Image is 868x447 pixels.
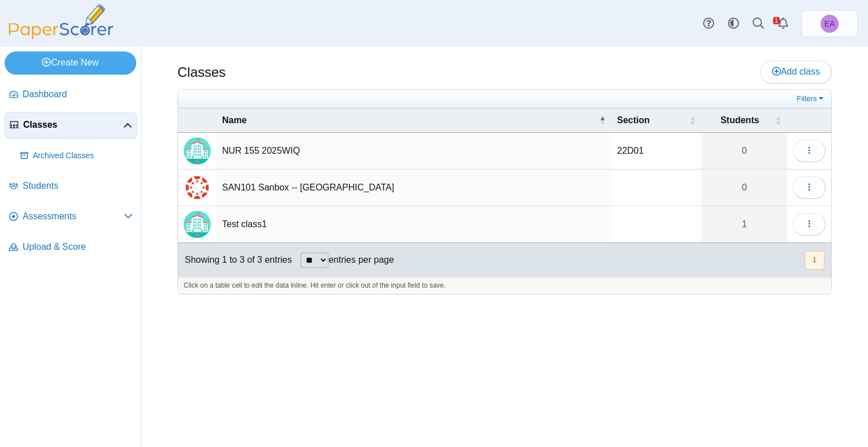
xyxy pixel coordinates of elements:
td: SAN101 Sanbox -- [GEOGRAPHIC_DATA] [216,170,611,206]
a: 1 [701,206,787,242]
span: Dashboard [23,88,133,101]
div: Showing 1 to 3 of 3 entries [178,243,292,277]
a: Assessments [5,203,137,231]
a: Alerts [771,11,796,36]
img: PaperScorer [5,5,118,39]
a: Filters [794,93,828,105]
a: Archived Classes [16,142,137,170]
span: Section : Activate to sort [689,115,696,126]
span: Section [617,114,687,127]
span: Name : Activate to invert sorting [599,115,606,126]
img: Locally created class [184,211,211,238]
td: NUR 155 2025WIQ [216,133,611,170]
span: Students [23,180,133,192]
a: Upload & Score [5,234,137,261]
a: 0 [701,170,787,206]
a: PaperScorer [5,31,118,41]
span: Enterprise Architecture [821,15,839,33]
a: Classes [5,112,137,139]
img: External class connected through Canvas [184,174,211,201]
a: Dashboard [5,81,137,109]
a: Students [5,173,137,200]
span: Enterprise Architecture [824,20,835,28]
img: Locally created class [184,137,211,164]
span: Upload & Score [23,241,133,253]
td: Test class1 [216,206,611,243]
a: Create New [5,51,136,74]
label: entries per page [328,255,394,264]
span: Name [222,114,597,127]
span: Students [707,114,772,127]
span: Archived Classes [33,150,133,162]
nav: pagination [804,251,824,270]
a: Add class [760,60,832,83]
button: 1 [805,251,824,270]
div: Click on a table cell to edit the data inline. Hit enter or click out of the input field to save. [178,277,831,294]
span: Students : Activate to sort [775,115,782,126]
span: Add class [772,67,820,76]
span: Classes [23,119,123,131]
span: Assessments [23,210,124,223]
td: 22D01 [611,133,701,170]
a: 0 [701,133,787,169]
a: Enterprise Architecture [801,10,858,37]
h1: Classes [177,63,225,82]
